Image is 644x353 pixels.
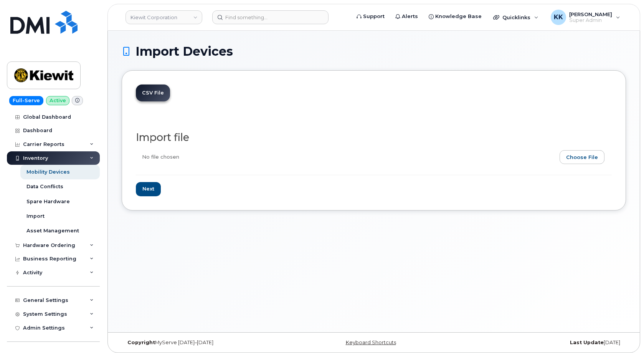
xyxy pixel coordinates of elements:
h1: Import Devices [122,45,626,58]
h2: Import file [136,132,612,143]
strong: Copyright [127,340,155,345]
a: CSV File [136,85,170,101]
div: [DATE] [458,340,626,346]
div: MyServe [DATE]–[DATE] [122,340,290,346]
input: Next [136,182,161,196]
a: Keyboard Shortcuts [346,340,396,345]
strong: Last Update [570,340,604,345]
